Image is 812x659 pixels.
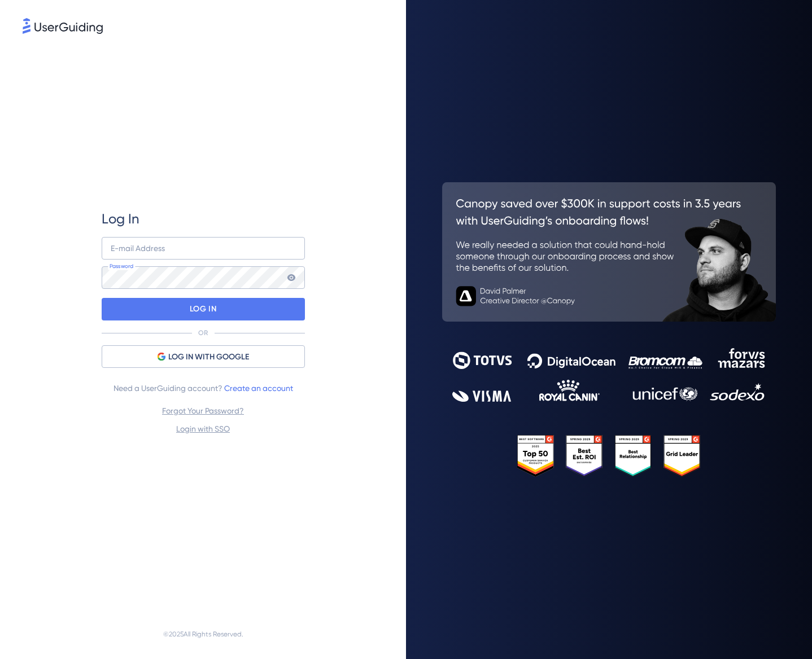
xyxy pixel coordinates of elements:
[517,435,701,477] img: 25303e33045975176eb484905ab012ff.svg
[23,18,103,34] img: 8faab4ba6bc7696a72372aa768b0286c.svg
[168,350,249,364] span: LOG IN WITH GOOGLE
[102,237,305,260] input: example@company.com
[102,210,139,228] span: Log In
[224,384,293,393] a: Create an account
[176,424,230,433] a: Login with SSO
[190,300,216,318] p: LOG IN
[163,627,243,641] span: © 2025 All Rights Reserved.
[113,381,293,395] span: Need a UserGuiding account?
[162,406,244,415] a: Forgot Your Password?
[198,328,208,337] p: OR
[452,348,766,402] img: 9302ce2ac39453076f5bc0f2f2ca889b.svg
[442,182,776,322] img: 26c0aa7c25a843aed4baddd2b5e0fa68.svg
